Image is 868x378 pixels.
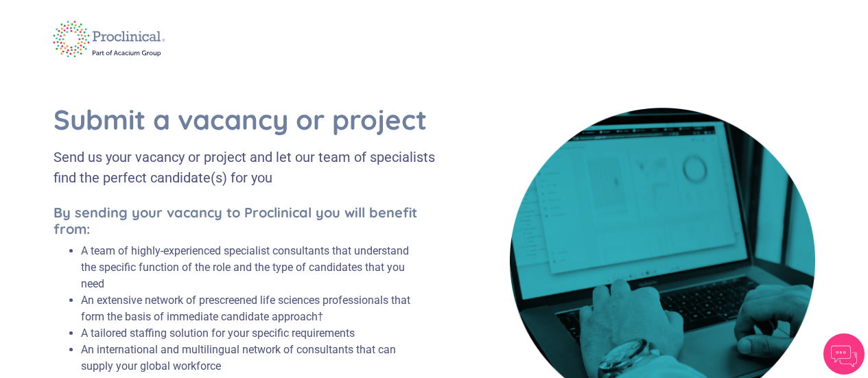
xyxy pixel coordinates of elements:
img: Chatbot [823,333,865,375]
li: An international and multilingual network of consultants that can supply your global workforce [81,342,423,375]
li: An extensive network of prescreened life sciences professionals that form the basis of immediate ... [81,292,423,325]
li: A team of highly-experienced specialist consultants that understand the specific function of the ... [81,243,423,292]
li: A tailored staffing solution for your specific requirements [81,325,423,342]
h5: By sending your vacancy to Proclinical you will benefit from: [54,204,423,237]
div: Send us your vacancy or project and let our team of specialists find the perfect candidate(s) for... [54,147,456,188]
img: logo [43,12,176,67]
h1: Submit a vacancy or project [54,103,456,136]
